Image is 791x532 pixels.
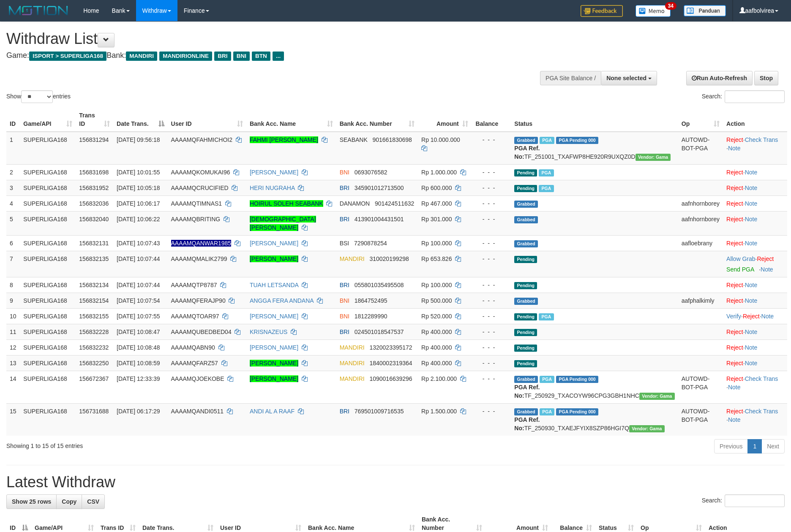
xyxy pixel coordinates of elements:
span: Rp 100.000 [421,240,452,247]
span: 156831952 [79,185,109,191]
span: AAAAMQBRITING [171,216,221,223]
span: 156832228 [79,328,109,335]
a: Reject [726,375,743,382]
span: BRI [214,52,231,61]
a: Note [761,313,774,320]
span: Copy 413901004431501 to clipboard [355,216,404,223]
div: - - - [475,239,508,247]
span: Marked by aafchhiseyha [539,313,554,320]
span: BNI [340,169,349,176]
span: PGA Pending [556,408,598,415]
a: Reject [726,282,743,288]
th: Bank Acc. Number: activate to sort column ascending [336,108,418,132]
img: MOTION_logo.png [6,4,71,17]
span: [DATE] 10:08:59 [117,360,160,366]
span: Show 25 rows [12,498,51,505]
th: Game/API: activate to sort column ascending [20,108,76,132]
span: 156831698 [79,169,109,176]
span: 156832135 [79,255,109,262]
span: MANDIRI [126,52,157,61]
span: · [726,255,757,262]
a: Reject [726,216,743,223]
img: panduan.png [684,5,726,16]
td: 10 [6,308,20,324]
span: SEABANK [340,136,368,143]
a: [PERSON_NAME] [250,375,298,382]
span: 156832250 [79,360,109,366]
span: Copy 024501018547537 to clipboard [355,328,404,335]
a: Note [745,297,758,304]
a: Verify [726,313,741,320]
span: 156832036 [79,200,109,207]
span: MANDIRI [340,255,365,262]
span: Rp 1.000.000 [421,169,457,176]
span: Copy 345901012713500 to clipboard [355,185,404,191]
span: Copy [62,498,76,505]
h4: Game: Bank: [6,52,519,60]
span: 156832131 [79,240,109,247]
span: Grabbed [514,376,538,383]
span: MANDIRIONLINE [159,52,212,61]
span: Vendor URL: https://trx31.1velocity.biz [629,425,665,432]
a: Note [728,416,741,423]
td: 8 [6,277,20,293]
td: SUPERLIGA168 [20,132,76,165]
span: MANDIRI [340,344,365,351]
span: Marked by aafsengchandara [539,185,554,192]
img: Feedback.jpg [581,5,623,17]
input: Search: [725,90,785,103]
td: · · [723,132,787,165]
span: [DATE] 10:01:55 [117,169,160,176]
span: Pending [514,313,537,320]
span: Marked by aafsengchandara [540,137,554,144]
span: Rp 400.000 [421,328,452,335]
th: User ID: activate to sort column ascending [168,108,246,132]
a: Note [745,216,758,223]
td: SUPERLIGA168 [20,308,76,324]
a: Reject [726,169,743,176]
td: TF_250929_TXACOYW96CPG3GBH1NHC [511,371,678,403]
span: Copy 310020199298 to clipboard [369,255,409,262]
span: Copy 1320023395172 to clipboard [369,344,412,351]
th: Op: activate to sort column ascending [678,108,723,132]
td: · [723,277,787,293]
span: Grabbed [514,298,538,305]
span: Copy 055801035495508 to clipboard [355,282,404,288]
div: - - - [475,215,508,223]
span: Rp 653.826 [421,255,452,262]
a: ANGGA FERA ANDANA [250,297,314,304]
td: · [723,251,787,277]
select: Showentries [21,90,53,103]
a: ANDI AL A RAAF [250,408,295,415]
span: BRI [340,185,349,191]
a: Previous [714,439,748,453]
th: Action [723,108,787,132]
a: Check Trans [745,408,778,415]
th: Amount: activate to sort column ascending [418,108,472,132]
span: Rp 467.000 [421,200,452,207]
span: Pending [514,345,537,352]
span: Rp 1.500.000 [421,408,457,415]
td: · [723,195,787,211]
span: Rp 400.000 [421,344,452,351]
a: [PERSON_NAME] [250,313,298,320]
th: ID [6,108,20,132]
td: SUPERLIGA168 [20,277,76,293]
span: Grabbed [514,408,538,415]
td: AUTOWD-BOT-PGA [678,403,723,436]
span: BRI [340,408,349,415]
a: CSV [82,494,105,509]
td: SUPERLIGA168 [20,164,76,180]
a: Run Auto-Refresh [686,71,753,85]
a: Note [745,200,758,207]
a: [PERSON_NAME] [250,169,298,176]
td: · [723,180,787,195]
span: [DATE] 10:07:44 [117,282,160,288]
span: CSV [87,498,99,505]
td: 15 [6,403,20,436]
td: 14 [6,371,20,403]
a: Note [745,344,758,351]
span: PGA Pending [556,137,598,144]
a: Reject [726,240,743,247]
span: AAAAMQTP8787 [171,282,217,288]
